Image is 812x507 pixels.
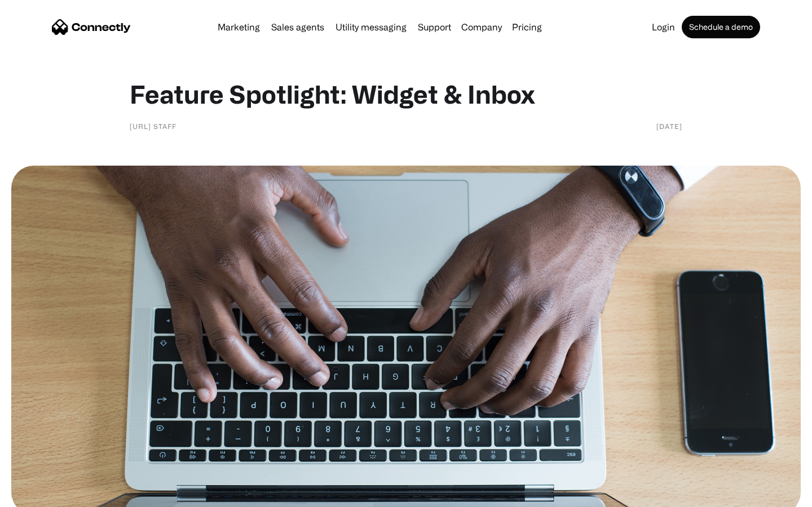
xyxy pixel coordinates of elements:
a: Utility messaging [331,23,411,32]
ul: Language list [23,487,68,503]
a: Login [647,23,679,32]
div: Company [461,19,502,35]
a: Schedule a demo [682,16,760,38]
div: [DATE] [656,121,682,132]
a: Pricing [507,23,546,32]
a: home [52,19,131,35]
a: Support [413,23,456,32]
div: [URL] staff [130,121,176,132]
h1: Feature Spotlight: Widget & Inbox [130,79,682,109]
div: Company [458,19,505,35]
a: Sales agents [267,23,329,32]
a: Marketing [213,23,264,32]
aside: Language selected: English [11,487,68,503]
